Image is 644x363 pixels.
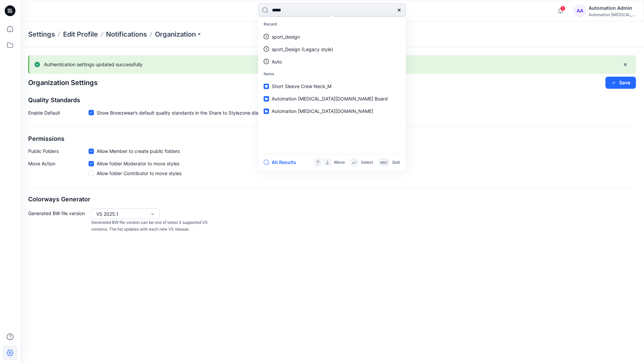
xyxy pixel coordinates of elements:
[272,96,388,102] span: Automation [MEDICAL_DATA][DOMAIN_NAME] Board
[28,160,89,179] p: Move Action
[63,30,98,39] a: Edit Profile
[260,31,405,43] a: sport_design
[264,158,301,166] button: All Results
[334,159,345,166] p: Move
[260,55,405,68] a: Auto
[91,219,211,233] p: Generated BW file version can be one of latest 3 supported VS versions. The list updates with eac...
[272,58,282,65] p: Auto
[272,46,333,53] p: sport_Design (Legacy style)
[28,208,89,233] p: Generated BW file version
[28,135,636,143] h2: Permissions
[28,30,55,39] p: Settings
[361,159,373,166] p: Select
[392,159,400,166] p: Quit
[97,160,179,167] span: Allow folder Moderator to move styles
[260,18,405,31] p: Recent
[560,6,566,11] span: 1
[260,80,405,92] a: Short Sleeve Crew Neck_M
[260,105,405,117] a: Automation [MEDICAL_DATA][DOMAIN_NAME]
[260,68,405,80] p: Items
[605,77,636,89] button: Save
[44,61,143,69] p: Authentication settings updated successfully
[28,196,636,203] h2: Colorways Generator
[28,148,89,155] p: Public Folders
[272,83,331,89] span: Short Sleeve Crew Neck_M
[28,109,89,119] p: Enable Default
[589,12,636,17] div: Automation [MEDICAL_DATA]...
[272,108,373,114] span: Automation [MEDICAL_DATA][DOMAIN_NAME]
[260,92,405,105] a: Automation [MEDICAL_DATA][DOMAIN_NAME] Board
[97,148,180,155] span: Allow Member to create public folders
[106,30,147,39] a: Notifications
[28,79,98,87] h2: Organization Settings
[97,109,265,116] span: Show Browzwear’s default quality standards in the Share to Stylezone dialog
[97,170,181,177] span: Allow folder Contributor to move styles
[28,97,636,104] h2: Quality Standards
[272,33,300,40] p: sport_design
[574,5,586,17] div: AA
[96,210,147,217] div: VS 2025.1
[260,43,405,55] a: sport_Design (Legacy style)
[380,159,387,166] p: esc
[589,4,636,12] div: Automation Admin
